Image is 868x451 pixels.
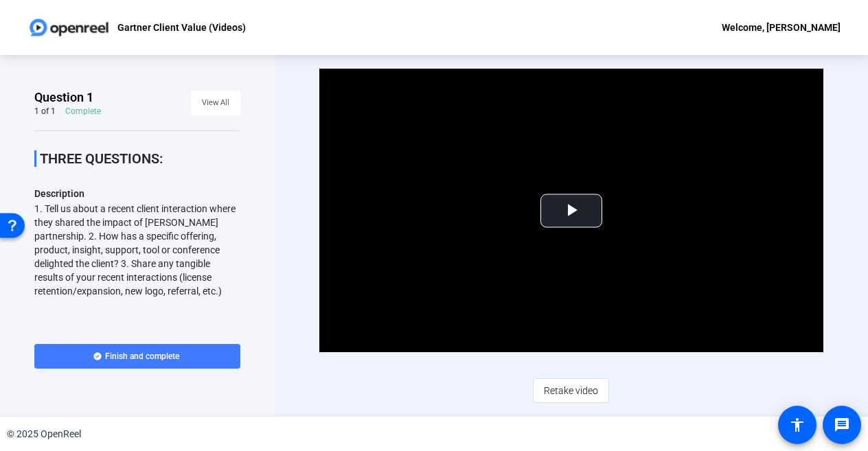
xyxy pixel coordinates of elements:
div: Complete [65,106,101,117]
div: Video Player [319,69,823,352]
div: 1. Tell us about a recent client interaction where they shared the impact of [PERSON_NAME] partne... [34,202,240,298]
button: Retake video [533,378,609,403]
span: Question 1 [34,89,93,106]
button: View All [191,91,240,115]
div: Welcome, [PERSON_NAME] [722,19,841,36]
span: Finish and complete [105,351,179,362]
p: Gartner Client Value (Videos) [117,19,246,36]
div: 1 of 1 [34,106,56,117]
p: Description [34,185,240,202]
button: Finish and complete [34,344,240,369]
span: Retake video [544,378,598,404]
img: OpenReel logo [27,14,111,41]
span: View All [202,93,229,113]
mat-icon: accessibility [789,417,806,433]
p: THREE QUESTIONS: [40,150,240,167]
button: Play Video [540,194,602,227]
div: © 2025 OpenReel [7,427,81,441]
mat-icon: message [834,417,850,433]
